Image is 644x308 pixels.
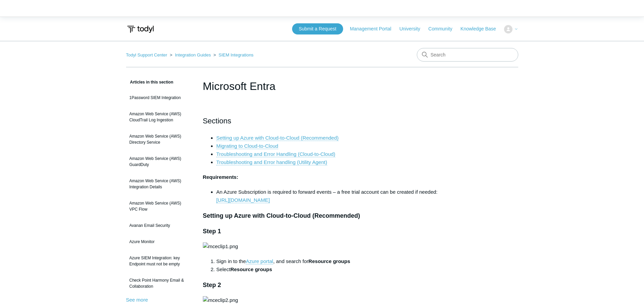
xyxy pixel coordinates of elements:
[203,115,442,127] h2: Sections
[203,280,442,290] h3: Step 2
[216,265,442,274] li: Select
[216,143,278,149] a: Migrating to Cloud-to-Cloud
[203,78,442,94] h1: Microsoft Entra
[417,48,518,62] input: Search
[216,135,339,141] a: Setting up Azure with Cloud-to-Cloud (Recommended)
[126,197,193,216] a: Amazon Web Service (AWS) VPC Flow
[216,151,335,157] a: Troubleshooting and Error Handling (Cloud-to-Cloud)
[203,242,238,251] img: mceclip1.png
[460,25,503,32] a: Knowledge Base
[126,235,193,248] a: Azure Monitor
[126,91,193,104] a: 1Password SIEM Integration
[230,266,272,272] strong: Resource groups
[168,52,212,57] li: Integration Guides
[212,52,254,57] li: SIEM Integrations
[126,152,193,171] a: Amazon Web Service (AWS) GuardDuty
[126,219,193,232] a: Avanan Email Security
[203,296,238,304] img: mceclip2.png
[308,258,350,264] strong: Resource groups
[203,227,442,236] h3: Step 1
[175,52,211,57] a: Integration Guides
[126,52,169,57] li: Todyl Support Center
[292,23,343,34] a: Submit a Request
[126,274,193,293] a: Check Point Harmony Email & Collaboration
[126,130,193,149] a: Amazon Web Service (AWS) Directory Service
[126,52,167,57] a: Todyl Support Center
[203,174,238,180] strong: Requirements:
[126,252,193,270] a: Azure SIEM Integration: key Endpoint must not be empty
[216,159,327,165] a: Troubleshooting and Error handling (Utility Agent)
[399,25,427,32] a: University
[219,52,254,57] a: SIEM Integrations
[126,297,148,303] a: See more
[216,197,270,203] a: [URL][DOMAIN_NAME]
[126,108,193,126] a: Amazon Web Service (AWS) CloudTrail Log Ingestion
[203,211,442,221] h3: Setting up Azure with Cloud-to-Cloud (Recommended)
[126,23,155,35] img: Todyl Support Center Help Center home page
[428,25,459,32] a: Community
[126,174,193,193] a: Amazon Web Service (AWS) Integration Details
[216,257,442,265] li: Sign in to the , and search for
[246,258,273,264] a: Azure portal
[216,188,442,204] li: An Azure Subscription is required to forward events – a free trial account can be created if needed:
[350,25,398,32] a: Management Portal
[126,80,173,85] span: Articles in this section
